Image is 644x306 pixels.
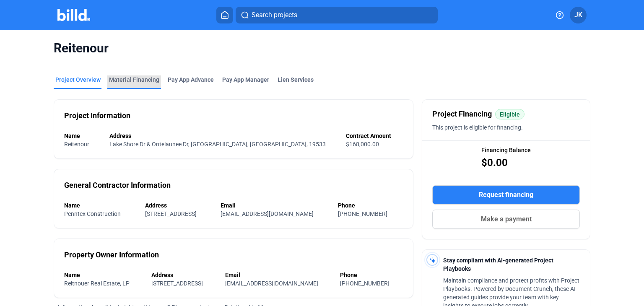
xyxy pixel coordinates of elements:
[64,110,130,122] div: Project Information
[151,271,216,279] div: Address
[64,201,137,210] div: Name
[481,146,531,154] span: Financing Balance
[252,10,297,20] span: Search projects
[574,10,582,20] span: JK
[481,214,532,224] span: Make a payment
[55,75,101,84] div: Project Overview
[64,141,89,148] span: Reitenour
[340,271,403,279] div: Phone
[340,280,390,287] span: [PHONE_NUMBER]
[151,280,203,287] span: [STREET_ADDRESS]
[64,179,171,191] div: General Contractor Information
[443,257,553,272] span: Stay compliant with AI-generated Project Playbooks
[432,210,580,229] button: Make a payment
[145,210,197,217] span: [STREET_ADDRESS]
[346,141,379,148] span: $168,000.00
[479,190,533,200] span: Request financing
[109,132,338,140] div: Address
[432,185,580,205] button: Request financing
[221,201,330,210] div: Email
[338,210,387,217] span: [PHONE_NUMBER]
[64,249,159,261] div: Property Owner Information
[481,156,508,169] span: $0.00
[64,271,143,279] div: Name
[64,280,130,287] span: Reitnouer Real Estate, LP
[225,271,332,279] div: Email
[109,75,159,84] div: Material Financing
[64,210,121,217] span: Penntex Construction
[57,9,91,21] img: Billd Company Logo
[225,280,318,287] span: [EMAIL_ADDRESS][DOMAIN_NAME]
[432,108,492,120] span: Project Financing
[346,132,403,140] div: Contract Amount
[145,201,213,210] div: Address
[570,7,587,23] button: JK
[278,75,314,84] div: Lien Services
[338,201,403,210] div: Phone
[495,109,525,119] mat-chip: Eligible
[221,210,314,217] span: [EMAIL_ADDRESS][DOMAIN_NAME]
[64,132,101,140] div: Name
[432,124,523,131] span: This project is eligible for financing.
[222,75,269,84] span: Pay App Manager
[168,75,214,84] div: Pay App Advance
[54,40,590,56] span: Reitenour
[109,141,326,148] span: Lake Shore Dr & Ontelaunee Dr, [GEOGRAPHIC_DATA], [GEOGRAPHIC_DATA], 19533
[236,7,438,23] button: Search projects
